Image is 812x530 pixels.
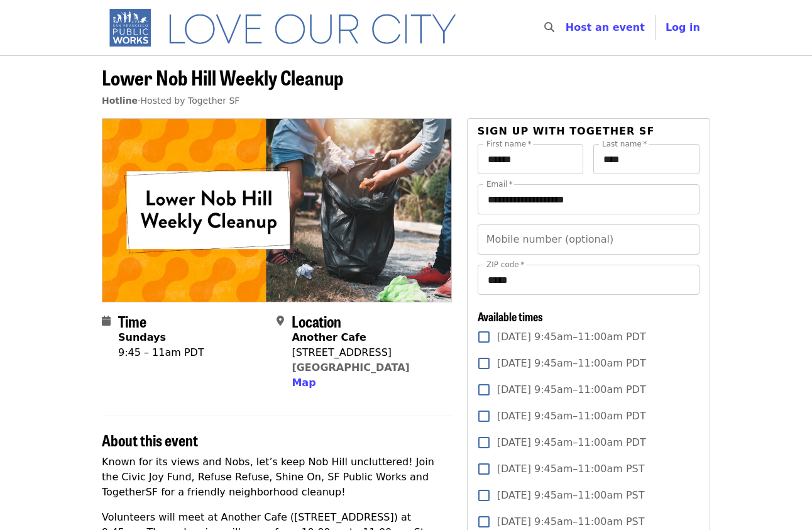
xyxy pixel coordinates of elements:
span: [DATE] 9:45am–11:00am PDT [497,356,646,371]
button: Log in [656,15,710,40]
span: Location [292,310,341,332]
span: Sign up with Together SF [478,125,655,137]
span: Map [292,377,315,389]
input: First name [478,144,584,174]
div: 9:45 – 11am PDT [118,345,204,360]
a: Host an event [566,21,645,33]
span: [DATE] 9:45am–11:00am PDT [497,435,646,450]
span: [DATE] 9:45am–11:00am PDT [497,382,646,397]
span: · [102,96,239,106]
i: search icon [544,21,554,33]
button: Map [292,375,315,390]
span: Log in [666,21,700,33]
a: [GEOGRAPHIC_DATA] [292,362,409,373]
strong: Sundays [118,331,166,343]
span: [DATE] 9:45am–11:00am PST [497,514,645,529]
input: Search [562,13,572,43]
span: Hosted by Together SF [141,96,240,106]
span: Available times [478,308,543,324]
input: Email [478,184,700,214]
span: [DATE] 9:45am–11:00am PDT [497,409,646,424]
i: calendar icon [102,315,111,327]
label: ZIP code [486,261,524,268]
label: Email [486,180,513,188]
strong: Another Cafe [292,331,366,343]
input: ZIP code [478,265,700,295]
div: [STREET_ADDRESS] [292,345,409,360]
i: map-marker-alt icon [277,315,284,327]
input: Last name [593,144,700,174]
p: Known for its views and Nobs, let’s keep Nob Hill uncluttered! Join the Civic Joy Fund, Refuse Re... [102,455,452,500]
img: Lower Nob Hill Weekly Cleanup organized by Together SF [102,119,451,301]
span: About this event [102,429,198,451]
span: Lower Nob Hill Weekly Cleanup [102,62,344,92]
span: [DATE] 9:45am–11:00am PDT [497,329,646,345]
label: Last name [602,140,647,148]
a: Hotline [102,96,138,106]
input: Mobile number (optional) [478,224,700,255]
label: First name [486,140,532,148]
span: Time [118,310,146,332]
span: [DATE] 9:45am–11:00am PST [497,488,645,503]
span: [DATE] 9:45am–11:00am PST [497,461,645,477]
img: SF Public Works - Home [102,8,475,48]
